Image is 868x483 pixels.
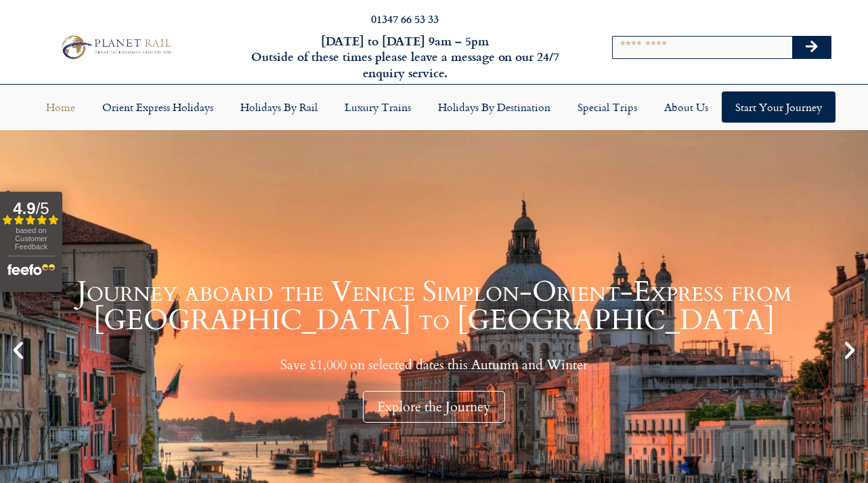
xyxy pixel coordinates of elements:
[235,33,576,81] h6: [DATE] to [DATE] 9am – 5pm Outside of these times please leave a message on our 24/7 enquiry serv...
[227,91,331,123] a: Holidays by Rail
[651,91,722,123] a: About Us
[363,391,505,423] div: Explore the Journey
[32,91,89,123] a: Home
[722,91,836,123] a: Start your Journey
[792,37,831,58] button: Search
[34,278,834,335] h1: Journey aboard the Venice Simplon-Orient-Express from [GEOGRAPHIC_DATA] to [GEOGRAPHIC_DATA]
[34,356,834,373] p: Save £1,000 on selected dates this Autumn and Winter
[7,339,30,362] div: Previous slide
[838,339,861,362] div: Next slide
[7,91,861,123] nav: Menu
[89,91,227,123] a: Orient Express Holidays
[57,33,175,62] img: Planet Rail Train Holidays Logo
[425,91,564,123] a: Holidays by Destination
[371,11,439,26] a: 01347 66 53 33
[331,91,425,123] a: Luxury Trains
[564,91,651,123] a: Special Trips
